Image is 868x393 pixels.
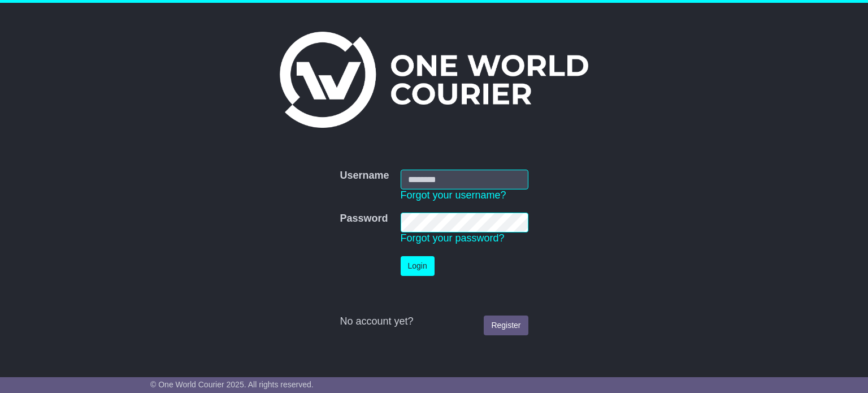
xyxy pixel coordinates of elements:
[280,32,588,128] img: One World
[340,213,388,225] label: Password
[401,256,435,276] button: Login
[401,189,506,201] a: Forgot your username?
[150,380,314,389] span: © One World Courier 2025. All rights reserved.
[340,316,528,328] div: No account yet?
[340,170,389,182] label: Username
[401,232,505,244] a: Forgot your password?
[484,316,528,335] a: Register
